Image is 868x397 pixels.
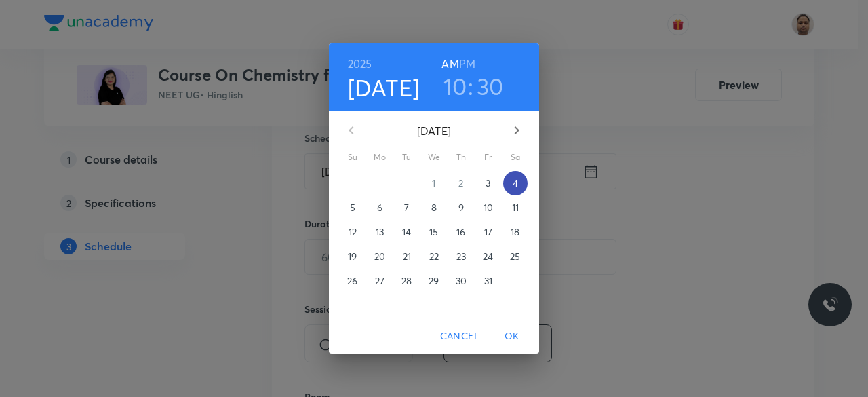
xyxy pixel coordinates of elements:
span: Mo [368,151,392,164]
button: 21 [395,244,419,269]
p: 28 [401,274,412,288]
button: 25 [503,244,528,269]
span: Su [340,151,365,164]
span: OK [496,328,528,345]
p: 19 [348,250,357,263]
button: 8 [422,195,446,220]
p: 31 [484,274,492,288]
span: Cancel [440,328,479,345]
p: 20 [374,250,385,263]
button: 16 [449,220,473,244]
button: 3 [476,171,500,195]
button: 17 [476,220,500,244]
button: Cancel [435,324,485,349]
button: 13 [368,220,392,244]
button: 2025 [348,54,372,73]
button: 10 [476,195,500,220]
p: 3 [486,176,490,190]
p: 30 [456,274,467,288]
button: 4 [503,171,528,195]
button: 10 [443,72,467,100]
button: 19 [340,244,365,269]
p: 24 [483,250,493,263]
p: 21 [403,250,411,263]
button: 15 [422,220,446,244]
button: 26 [340,269,365,293]
p: 22 [429,250,439,263]
p: 5 [350,201,355,214]
p: 7 [404,201,409,214]
p: 13 [376,225,384,239]
span: Th [449,151,473,164]
button: 20 [368,244,392,269]
button: 18 [503,220,528,244]
p: 15 [429,225,438,239]
button: 12 [340,220,365,244]
span: Sa [503,151,528,164]
button: 31 [476,269,500,293]
button: OK [490,324,534,349]
span: Fr [476,151,500,164]
p: 11 [512,201,519,214]
button: 30 [449,269,473,293]
p: 14 [402,225,411,239]
button: 22 [422,244,446,269]
button: 7 [395,195,419,220]
p: 27 [375,274,384,288]
button: 23 [449,244,473,269]
button: AM [441,54,458,73]
p: [DATE] [368,123,500,139]
button: 14 [395,220,419,244]
p: 26 [347,274,357,288]
p: 4 [513,176,518,190]
span: Tu [395,151,419,164]
button: 6 [368,195,392,220]
button: 29 [422,269,446,293]
p: 12 [349,225,357,239]
p: 6 [377,201,382,214]
button: PM [459,54,475,73]
span: We [422,151,446,164]
button: 30 [477,72,504,100]
button: 27 [368,269,392,293]
button: 9 [449,195,473,220]
button: 24 [476,244,500,269]
button: 5 [340,195,365,220]
p: 18 [511,225,519,239]
p: 16 [456,225,465,239]
button: 11 [503,195,528,220]
p: 8 [431,201,437,214]
p: 9 [458,201,464,214]
p: 25 [510,250,520,263]
p: 17 [484,225,492,239]
button: [DATE] [348,73,420,102]
p: 29 [429,274,439,288]
p: 23 [456,250,466,263]
p: 10 [484,201,493,214]
button: 28 [395,269,419,293]
h3: : [468,72,473,100]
